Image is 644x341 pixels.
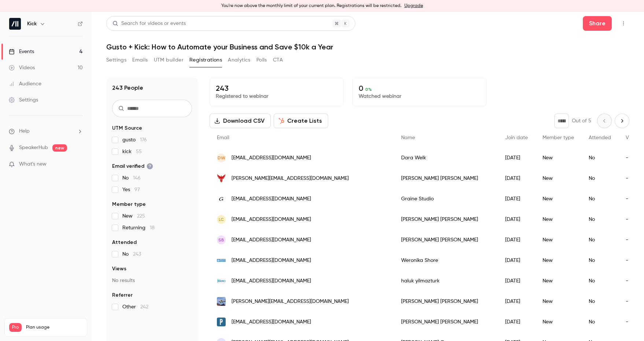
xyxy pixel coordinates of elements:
button: Share [583,16,612,31]
span: Plan usage [26,325,82,330]
div: New [535,209,581,230]
button: CTA [273,54,283,66]
div: Dara Welk [394,148,498,168]
button: Analytics [228,54,251,66]
button: UTM builder [154,54,184,66]
div: Videos [9,64,35,71]
section: facet-groups [112,125,192,311]
div: [DATE] [498,230,535,250]
span: Name [401,135,415,140]
span: Member type [112,201,146,208]
span: kick [122,148,142,155]
div: New [535,250,581,271]
img: vaclaims.us [217,174,226,183]
span: [PERSON_NAME][EMAIL_ADDRESS][DOMAIN_NAME] [232,298,349,305]
div: New [535,168,581,189]
span: New [122,212,145,220]
span: [EMAIL_ADDRESS][DOMAIN_NAME] [232,216,311,223]
span: 18 [150,225,155,230]
span: [EMAIL_ADDRESS][DOMAIN_NAME] [232,195,311,203]
h6: Kick [27,20,37,27]
div: [DATE] [498,271,535,291]
li: help-dropdown-opener [9,127,83,135]
button: Download CSV [210,114,271,128]
span: No [122,174,141,182]
button: Create Lists [274,114,328,128]
span: Attended [589,135,611,140]
div: No [581,291,618,312]
span: Attended [112,239,137,246]
a: SpeakerHub [19,144,48,152]
div: [DATE] [498,148,535,168]
span: [EMAIL_ADDRESS][DOMAIN_NAME] [232,154,311,162]
img: grainestudio.com [217,194,226,203]
div: [DATE] [498,312,535,332]
span: Email verified [112,163,153,170]
p: 243 [216,84,337,93]
span: Email [217,135,229,140]
div: [PERSON_NAME] [PERSON_NAME] [394,209,498,230]
h1: Gusto + Kick: How to Automate your Business and Save $10k a Year [106,42,629,51]
p: Registered to webinar [216,93,337,100]
span: UTM Source [112,125,142,132]
span: LC [219,216,224,223]
span: [EMAIL_ADDRESS][DOMAIN_NAME] [232,277,311,285]
div: Events [9,48,34,55]
span: 242 [140,304,148,310]
span: No [122,251,141,258]
span: gusto [122,136,147,144]
span: [EMAIL_ADDRESS][DOMAIN_NAME] [232,318,311,326]
div: [PERSON_NAME] [PERSON_NAME] [394,168,498,189]
p: Out of 5 [572,117,591,125]
div: [DATE] [498,168,535,189]
span: new [52,144,67,152]
span: Views [112,265,126,273]
img: skykingsoaring.com [217,297,226,306]
div: [DATE] [498,189,535,209]
button: Registrations [189,54,222,66]
a: Upgrade [404,3,423,9]
img: postmodernpulpit.com [217,318,226,326]
span: 146 [133,175,141,181]
div: No [581,230,618,250]
div: [PERSON_NAME] [PERSON_NAME] [394,312,498,332]
span: 243 [133,252,141,257]
div: New [535,230,581,250]
div: Settings [9,96,38,104]
div: No [581,168,618,189]
span: [EMAIL_ADDRESS][DOMAIN_NAME] [232,236,311,244]
span: 225 [137,214,145,219]
span: Help [19,127,30,135]
div: [DATE] [498,291,535,312]
span: [PERSON_NAME][EMAIL_ADDRESS][DOMAIN_NAME] [232,175,349,182]
div: No [581,250,618,271]
button: Next page [615,114,629,128]
div: Weronika Shore [394,250,498,271]
div: Search for videos or events [112,20,186,27]
span: [EMAIL_ADDRESS][DOMAIN_NAME] [232,257,311,264]
div: New [535,271,581,291]
button: Settings [106,54,126,66]
span: Pro [9,323,22,332]
div: [PERSON_NAME] [PERSON_NAME] [394,230,498,250]
div: New [535,148,581,168]
p: No results [112,277,192,284]
h1: 243 People [112,84,143,92]
button: Polls [256,54,267,66]
span: Join date [505,135,528,140]
div: New [535,189,581,209]
img: Kick [9,18,21,30]
button: Emails [132,54,148,66]
div: [PERSON_NAME] [PERSON_NAME] [394,291,498,312]
span: Other [122,303,148,311]
span: Referrer [112,292,133,299]
img: cliexa.com [217,277,226,285]
div: No [581,209,618,230]
div: Audience [9,80,41,88]
span: What's new [19,160,47,168]
span: DW [218,155,225,161]
div: haluk yilmazturk [394,271,498,291]
span: 55 [136,149,142,154]
div: No [581,148,618,168]
span: Views [626,135,639,140]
